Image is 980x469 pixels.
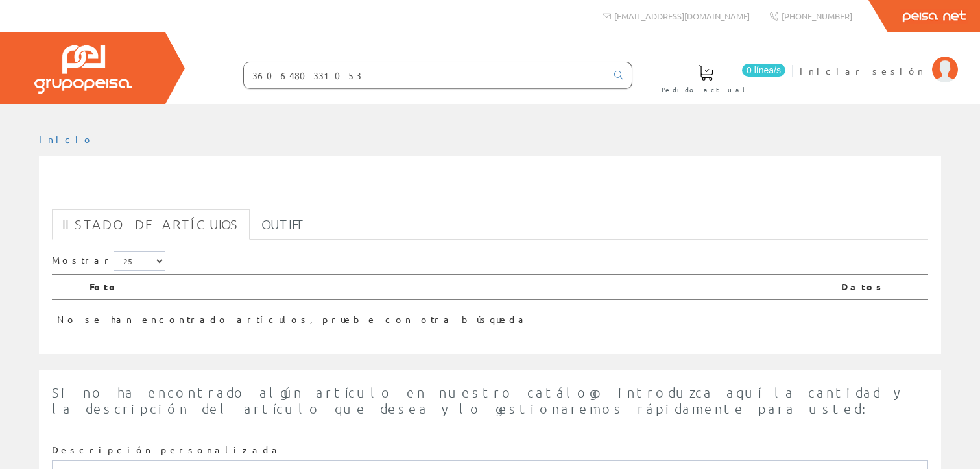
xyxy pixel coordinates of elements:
h1: 3606480331053 [52,177,928,203]
span: 0 línea/s [742,64,785,77]
span: [EMAIL_ADDRESS][DOMAIN_NAME] [614,10,750,21]
th: Datos [836,275,928,299]
a: Listado de artículos [52,209,250,240]
a: Outlet [251,209,315,240]
img: Grupo Peisa [34,45,132,94]
th: Foto [84,275,836,299]
td: No se han encontrado artículos, pruebe con otra búsqueda [52,299,836,331]
span: [PHONE_NUMBER] [782,10,852,21]
input: Buscar ... [244,62,606,88]
span: Iniciar sesión [800,64,926,77]
span: Pedido actual [662,83,750,96]
a: Iniciar sesión [800,54,958,66]
select: Mostrar [114,251,165,271]
span: Si no ha encontrado algún artículo en nuestro catálogo introduzca aquí la cantidad y la descripci... [52,385,898,416]
a: Inicio [39,133,94,145]
label: Descripción personalizada [52,444,282,457]
label: Mostrar [52,251,165,271]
